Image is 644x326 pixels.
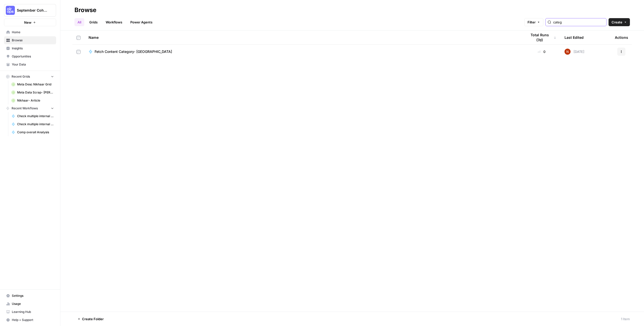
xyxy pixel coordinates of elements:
[12,38,54,43] span: Browse
[553,20,604,25] input: Search
[89,30,519,44] div: Name
[103,18,125,26] a: Workflows
[17,8,47,13] span: September Cohort
[17,90,54,95] span: Meta Data Scrap- [PERSON_NAME]
[12,30,54,35] span: Home
[74,6,96,14] div: Browse
[4,28,56,36] a: Home
[17,130,54,135] span: Comp overall Analysis
[4,19,56,26] button: New
[17,98,54,103] span: Nikhaar- Article
[4,44,56,52] a: Insights
[12,62,54,67] span: Your Data
[9,80,56,88] a: Meta Desc Nikhaar Grid
[4,308,56,316] a: Learning Hub
[89,49,519,54] a: Fetch Content Category- [GEOGRAPHIC_DATA]
[12,46,54,51] span: Insights
[12,106,38,111] span: Recent Workflows
[12,294,54,298] span: Settings
[4,73,56,80] button: Recent Grids
[12,318,54,322] span: Help + Support
[74,18,84,26] a: All
[12,310,54,314] span: Learning Hub
[4,105,56,112] button: Recent Workflows
[4,292,56,300] a: Settings
[565,30,584,44] div: Last Edited
[24,20,31,25] span: New
[6,6,15,15] img: September Cohort Logo
[12,74,30,79] span: Recent Grids
[17,122,54,126] span: Check multiple internal links- EXTENDED
[74,315,107,323] button: Create Folder
[4,300,56,308] a: Usage
[17,114,54,118] span: Check multiple internal links- Main
[4,4,56,17] button: Workspace: September Cohort
[609,18,630,26] button: Create
[12,302,54,306] span: Usage
[527,49,556,54] div: 0
[612,20,622,25] span: Create
[86,18,101,26] a: Grids
[9,120,56,128] a: Check multiple internal links- EXTENDED
[9,96,56,105] a: Nikhaar- Article
[4,36,56,44] a: Browse
[17,82,54,87] span: Meta Desc Nikhaar Grid
[615,30,628,44] div: Actions
[4,60,56,69] a: Your Data
[528,20,536,25] span: Filter
[9,88,56,96] a: Meta Data Scrap- [PERSON_NAME]
[127,18,155,26] a: Power Agents
[9,128,56,136] a: Comp overall Analysis
[95,49,172,54] span: Fetch Content Category- [GEOGRAPHIC_DATA]
[9,112,56,120] a: Check multiple internal links- Main
[621,316,630,321] div: 1 Item
[524,18,543,26] button: Filter
[4,316,56,324] button: Help + Support
[565,49,584,55] div: [DATE]
[4,52,56,60] a: Opportunities
[527,30,556,44] div: Total Runs (7d)
[82,316,104,321] span: Create Folder
[12,54,54,59] span: Opportunities
[565,49,571,55] img: 4fp16ll1l9r167b2opck15oawpi4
